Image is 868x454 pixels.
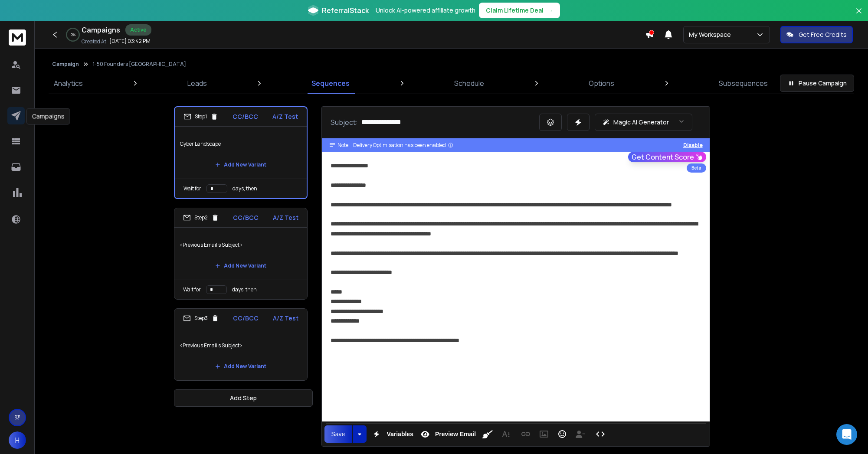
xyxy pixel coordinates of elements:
[324,425,352,443] button: Save
[71,32,75,37] p: 0 %
[180,132,301,156] p: Cyber Landscape
[273,314,298,323] p: A/Z Test
[322,5,369,16] span: ReferralStack
[52,61,79,68] button: Campaign
[689,30,734,39] p: My Workspace
[780,75,854,92] button: Pause Campaign
[479,3,560,18] button: Claim Lifetime Deal→
[233,213,259,222] p: CC/BCC
[54,78,83,88] p: Analytics
[273,213,298,222] p: A/Z Test
[385,431,415,438] span: Variables
[368,425,415,443] button: Variables
[233,314,259,323] p: CC/BCC
[836,424,857,445] div: Open Intercom Messenger
[479,425,496,443] button: Clean HTML
[174,208,308,300] li: Step2CC/BCCA/Z Test<Previous Email's Subject>Add New VariantWait fordays, then
[454,78,484,88] p: Schedule
[187,78,207,88] p: Leads
[183,286,201,293] p: Wait for
[183,185,201,192] p: Wait for
[331,117,358,127] p: Subject:
[93,61,186,68] p: 1-50 Founders [GEOGRAPHIC_DATA]
[311,78,350,88] p: Sequences
[174,308,308,381] li: Step3CC/BCCA/Z Test<Previous Email's Subject>Add New Variant
[49,73,88,94] a: Analytics
[687,163,706,173] div: Beta
[719,78,768,88] p: Subsequences
[554,425,570,443] button: Emoticons
[233,185,257,192] p: days, then
[109,38,151,45] p: [DATE] 03:42 PM
[433,431,478,438] span: Preview Email
[417,425,478,443] button: Preview Email
[518,425,534,443] button: Insert Link (⌘K)
[233,112,258,121] p: CC/BCC
[183,214,219,222] div: Step 2
[174,389,313,407] button: Add Step
[306,73,355,94] a: Sequences
[613,118,669,127] p: Magic AI Generator
[592,425,609,443] button: Code View
[714,73,773,94] a: Subsequences
[498,425,514,443] button: More Text
[780,26,853,43] button: Get Free Credits
[9,431,26,449] button: H
[353,142,454,149] div: Delivery Optimisation has been enabled
[547,6,553,15] span: →
[208,358,273,375] button: Add New Variant
[683,142,703,149] button: Disable
[449,73,489,94] a: Schedule
[589,78,614,88] p: Options
[208,156,273,173] button: Add New Variant
[628,152,706,162] button: Get Content Score
[232,286,257,293] p: days, then
[853,5,865,26] button: Close banner
[595,114,692,131] button: Magic AI Generator
[536,425,552,443] button: Insert Image (⌘P)
[337,142,350,149] span: Note:
[125,24,151,36] div: Active
[208,257,273,274] button: Add New Variant
[376,6,475,15] p: Unlock AI-powered affiliate growth
[799,30,847,39] p: Get Free Credits
[26,108,70,124] div: Campaigns
[82,25,120,35] h1: Campaigns
[272,112,298,121] p: A/Z Test
[182,73,212,94] a: Leads
[183,113,218,121] div: Step 1
[583,73,619,94] a: Options
[82,38,108,45] p: Created At:
[180,233,302,257] p: <Previous Email's Subject>
[572,425,589,443] button: Insert Unsubscribe Link
[174,106,308,199] li: Step1CC/BCCA/Z TestCyber LandscapeAdd New VariantWait fordays, then
[180,333,302,358] p: <Previous Email's Subject>
[183,314,219,322] div: Step 3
